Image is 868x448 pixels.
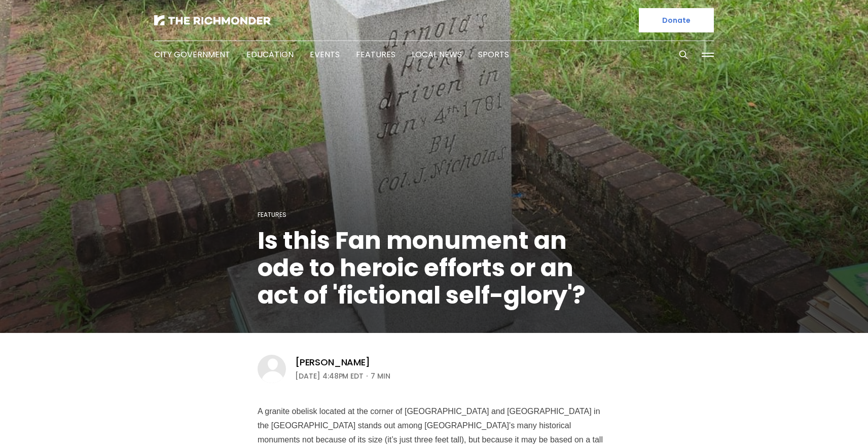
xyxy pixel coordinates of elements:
iframe: portal-trigger [782,398,868,448]
a: Sports [478,49,509,60]
button: Search this site [676,47,691,62]
a: Donate [639,8,714,32]
a: Features [356,49,395,60]
time: [DATE] 4:48PM EDT [295,370,364,382]
h1: Is this Fan monument an ode to heroic efforts or an act of 'fictional self-glory'? [258,227,610,309]
img: The Richmonder [154,15,271,25]
a: Events [310,49,340,60]
a: Features [258,210,286,219]
span: 7 min [371,370,390,382]
a: [PERSON_NAME] [295,356,370,368]
a: Local News [412,49,462,60]
a: Education [246,49,294,60]
a: City Government [154,49,230,60]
